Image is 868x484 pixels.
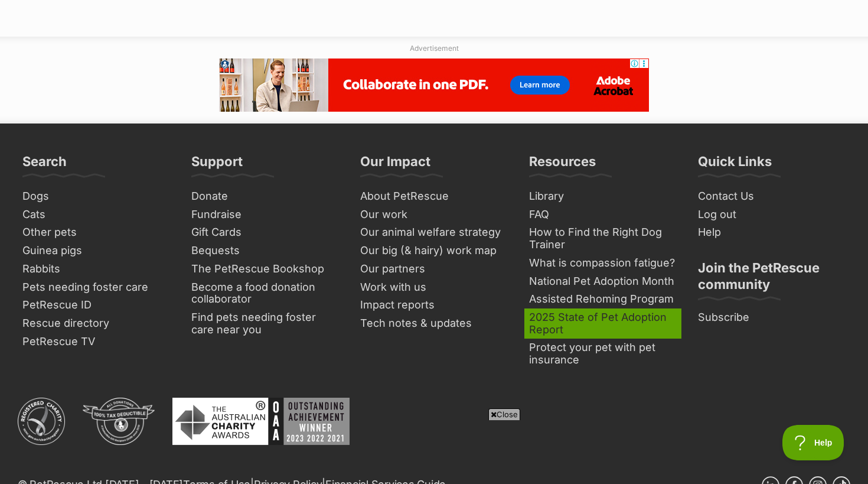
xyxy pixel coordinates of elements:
[355,223,513,242] a: Our animal welfare strategy
[18,260,175,278] a: Rabbits
[524,339,681,369] a: Protect your pet with pet insurance
[187,242,344,260] a: Bequests
[524,206,681,224] a: FAQ
[187,278,344,308] a: Become a food donation collaborator
[18,242,175,260] a: Guinea pigs
[18,333,175,351] a: PetRescue TV
[18,398,65,445] img: ACNC
[219,59,649,112] iframe: Advertisement
[18,296,175,314] a: PetRescue ID
[524,308,681,339] a: 2025 State of Pet Adoption Report
[524,290,681,308] a: Assisted Rehoming Program
[219,425,649,478] iframe: Advertisement
[355,314,513,333] a: Tech notes & updates
[524,187,681,206] a: Library
[83,398,155,445] img: DGR
[355,206,513,224] a: Our work
[693,308,850,327] a: Subscribe
[360,153,430,177] h3: Our Impact
[22,153,67,177] h3: Search
[191,153,243,177] h3: Support
[187,260,344,278] a: The PetRescue Bookshop
[355,187,513,206] a: About PetRescue
[488,408,520,420] span: Close
[782,425,844,460] iframe: Help Scout Beacon - Open
[355,242,513,260] a: Our big (& hairy) work map
[172,398,350,445] img: Australian Charity Awards - Outstanding Achievement Winner 2023 - 2022 - 2021
[355,296,513,314] a: Impact reports
[698,153,772,177] h3: Quick Links
[187,308,344,339] a: Find pets needing foster care near you
[18,206,175,224] a: Cats
[355,260,513,278] a: Our partners
[524,223,681,254] a: How to Find the Right Dog Trainer
[693,187,850,206] a: Contact Us
[18,314,175,333] a: Rescue directory
[355,278,513,297] a: Work with us
[187,187,344,206] a: Donate
[18,278,175,297] a: Pets needing foster care
[698,259,846,300] h3: Join the PetRescue community
[187,206,344,224] a: Fundraise
[524,254,681,272] a: What is compassion fatigue?
[693,223,850,242] a: Help
[693,206,850,224] a: Log out
[187,223,344,242] a: Gift Cards
[18,187,175,206] a: Dogs
[529,153,596,177] h3: Resources
[18,223,175,242] a: Other pets
[524,272,681,291] a: National Pet Adoption Month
